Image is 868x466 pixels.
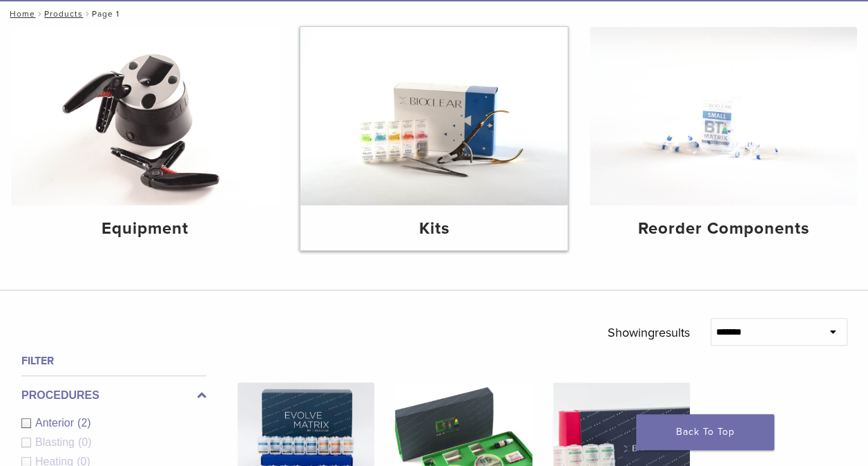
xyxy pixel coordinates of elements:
span: (2) [77,417,91,429]
a: Equipment [11,27,278,250]
a: Back To Top [636,414,774,450]
img: Kits [300,27,568,205]
h4: Equipment [22,216,267,241]
a: Kits [300,27,568,250]
span: (0) [78,436,92,448]
a: Home [6,9,35,19]
p: Showing results [608,318,690,347]
h4: Kits [311,216,557,241]
img: Reorder Components [590,27,857,205]
h4: Filter [21,353,206,369]
span: / [83,10,92,17]
a: Reorder Components [590,27,857,250]
label: Procedures [21,387,206,404]
span: Anterior [35,417,77,429]
span: Blasting [35,436,78,448]
span: / [35,10,44,17]
h4: Reorder Components [601,216,846,241]
a: Products [44,9,83,19]
img: Equipment [11,27,278,205]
